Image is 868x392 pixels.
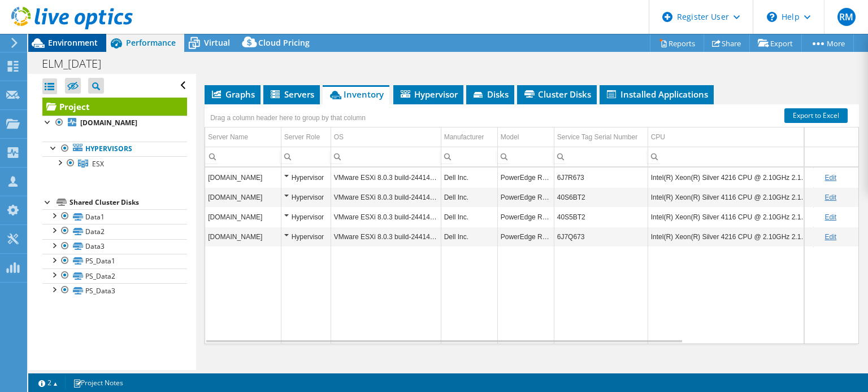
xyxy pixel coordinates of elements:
td: CPU Column [648,127,813,147]
a: Data1 [42,209,187,224]
td: Column Server Name, Value esxi7.elmlogistics.com [205,187,281,207]
a: PS_Data1 [42,254,187,268]
a: Project [42,98,187,116]
a: Edit [824,233,836,241]
td: Column Manufacturer, Value Dell Inc. [441,227,497,246]
td: Column OS, Value VMware ESXi 8.0.3 build-24414501 [331,168,441,187]
a: Edit [824,213,836,221]
span: RM [837,8,856,26]
span: Inventory [328,89,384,100]
td: Server Role Column [281,127,331,147]
td: Server Name Column [205,127,281,147]
td: Column Service Tag Serial Number, Value 40S5BT2 [554,207,648,227]
div: Server Role [284,130,320,144]
td: OS Column [331,127,441,147]
span: Hypervisor [399,89,458,100]
a: 2 [31,376,66,390]
td: Column CPU, Value Intel(R) Xeon(R) Silver 4216 CPU @ 2.10GHz 2.10 GHz [648,227,813,246]
td: Column Server Role, Value Hypervisor [281,187,331,207]
span: Virtual [204,37,230,48]
td: Column Manufacturer, Value Dell Inc. [441,207,497,227]
a: Reports [650,34,704,52]
a: More [801,34,854,52]
div: Manufacturer [444,130,484,144]
a: ESX [42,156,187,171]
td: Column Server Role, Value Hypervisor [281,207,331,227]
span: Cluster Disks [523,89,591,100]
a: Edit [824,193,836,201]
a: Data3 [42,239,187,254]
a: Export to Excel [784,108,848,123]
a: [DOMAIN_NAME] [42,116,187,130]
td: Column Model, Filter cell [497,147,554,166]
div: CPU [651,130,665,144]
td: Column Model, Value PowerEdge R640 [497,187,554,207]
td: Column OS, Filter cell [331,147,441,166]
span: Installed Applications [605,89,708,100]
td: Column Server Role, Value Hypervisor [281,168,331,187]
td: Column Server Name, Filter cell [205,147,281,166]
td: Manufacturer Column [441,127,497,147]
a: Data2 [42,224,187,239]
td: Column Server Role, Value Hypervisor [281,227,331,246]
td: Column Server Name, Value esxi10.elmlogistics.com [205,168,281,187]
b: [DOMAIN_NAME] [80,118,137,127]
div: Service Tag Serial Number [557,130,638,144]
td: Column CPU, Value Intel(R) Xeon(R) Silver 4116 CPU @ 2.10GHz 2.10 GHz [648,207,813,227]
td: Column Server Role, Filter cell [281,147,331,166]
a: Hypervisors [42,142,187,156]
span: Disks [472,89,509,100]
td: Column OS, Value VMware ESXi 8.0.3 build-24414501 [331,227,441,246]
a: Project Notes [65,376,131,390]
div: Shared Cluster Disks [70,196,187,209]
td: Column Model, Value PowerEdge R640 [497,168,554,187]
td: Column OS, Value VMware ESXi 8.0.3 build-24414501 [331,187,441,207]
a: PS_Data3 [42,283,187,298]
span: ESX [92,159,104,169]
td: Column Manufacturer, Value Dell Inc. [441,168,497,187]
td: Column Service Tag Serial Number, Value 40S6BT2 [554,187,648,207]
span: Graphs [210,89,255,100]
td: Column Model, Value PowerEdge R640 [497,227,554,246]
div: OS [334,130,344,144]
span: Performance [126,37,176,48]
td: Column OS, Value VMware ESXi 8.0.3 build-24414501 [331,207,441,227]
h1: ELM_[DATE] [37,58,119,70]
td: Column Server Name, Value esxi8.elmlogistics.com [205,207,281,227]
td: Column Server Name, Value esxi9.elmlogistics.com [205,227,281,246]
span: Environment [48,37,98,48]
div: Data grid [205,104,859,344]
div: Hypervisor [284,230,328,244]
td: Column CPU, Filter cell [648,147,813,166]
td: Column Service Tag Serial Number, Filter cell [554,147,648,166]
td: Column Manufacturer, Value Dell Inc. [441,187,497,207]
div: Server Name [208,130,248,144]
svg: \n [767,12,777,22]
td: Column Service Tag Serial Number, Value 6J7R673 [554,168,648,187]
td: Column Service Tag Serial Number, Value 6J7Q673 [554,227,648,246]
span: Cloud Pricing [258,37,310,48]
div: Model [501,130,519,144]
a: Edit [824,174,836,182]
td: Model Column [497,127,554,147]
a: Export [749,34,802,52]
div: Hypervisor [284,210,328,224]
div: Drag a column header here to group by that column [207,110,368,126]
td: Column Model, Value PowerEdge R640 [497,207,554,227]
span: Servers [269,89,314,100]
div: Hypervisor [284,191,328,204]
td: Column CPU, Value Intel(R) Xeon(R) Silver 4116 CPU @ 2.10GHz 2.10 GHz [648,187,813,207]
a: Share [704,34,750,52]
td: Service Tag Serial Number Column [554,127,648,147]
div: Hypervisor [284,171,328,184]
td: Column CPU, Value Intel(R) Xeon(R) Silver 4216 CPU @ 2.10GHz 2.10 GHz [648,168,813,187]
td: Column Manufacturer, Filter cell [441,147,497,166]
a: PS_Data2 [42,268,187,283]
